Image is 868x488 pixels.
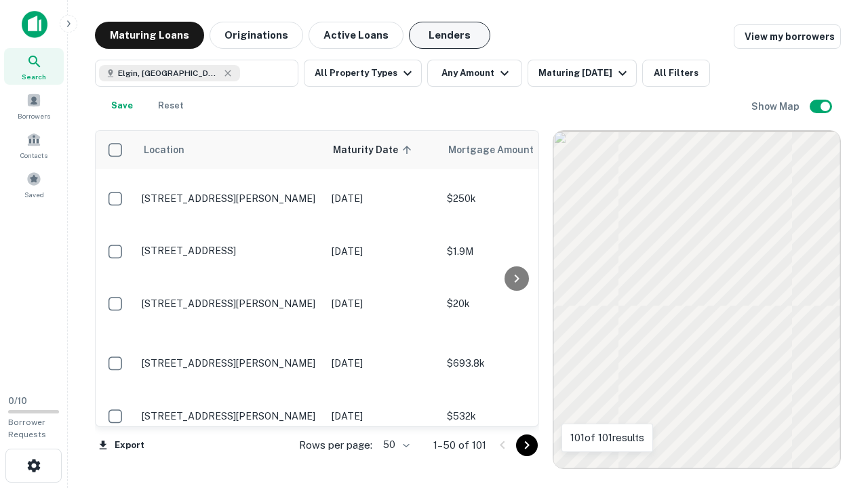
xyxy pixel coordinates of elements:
[734,24,841,49] a: View my borrowers
[325,131,440,169] th: Maturity Date
[95,435,148,455] button: Export
[20,150,47,161] span: Contacts
[332,244,433,259] p: [DATE]
[24,189,44,200] span: Saved
[447,244,583,259] p: $1.9M
[142,357,318,369] p: [STREET_ADDRESS][PERSON_NAME]
[570,430,644,446] p: 101 of 101 results
[118,67,220,79] span: Elgin, [GEOGRAPHIC_DATA], [GEOGRAPHIC_DATA]
[433,437,486,453] p: 1–50 of 101
[409,22,490,49] button: Lenders
[142,298,318,310] p: [STREET_ADDRESS][PERSON_NAME]
[528,60,637,87] button: Maturing [DATE]
[149,92,193,119] button: Reset
[332,409,433,424] p: [DATE]
[22,11,47,38] img: capitalize-icon.png
[538,65,631,81] div: Maturing [DATE]
[332,191,433,206] p: [DATE]
[304,60,422,87] button: All Property Types
[143,142,184,158] span: Location
[4,48,64,85] a: Search
[18,110,50,121] span: Borrowers
[332,296,433,311] p: [DATE]
[447,191,583,206] p: $250k
[332,356,433,371] p: [DATE]
[95,22,204,49] button: Maturing Loans
[100,92,144,119] button: Save your search to get updates of matches that match your search criteria.
[447,356,583,371] p: $693.8k
[440,131,589,169] th: Mortgage Amount
[553,131,840,468] div: 0 0
[4,87,64,124] a: Borrowers
[447,296,583,311] p: $20k
[448,142,551,158] span: Mortgage Amount
[142,192,318,205] p: [STREET_ADDRESS][PERSON_NAME]
[299,437,372,453] p: Rows per page:
[642,60,710,87] button: All Filters
[333,142,416,158] span: Maturity Date
[142,410,318,422] p: [STREET_ADDRESS][PERSON_NAME]
[135,131,325,169] th: Location
[516,434,538,456] button: Go to next page
[4,127,64,163] a: Contacts
[22,71,46,82] span: Search
[8,418,46,439] span: Borrower Requests
[427,60,522,87] button: Any Amount
[8,396,27,406] span: 0 / 10
[142,245,318,257] p: [STREET_ADDRESS]
[800,380,868,445] iframe: Chat Widget
[378,435,412,455] div: 50
[751,99,802,114] h6: Show Map
[210,22,303,49] button: Originations
[447,409,583,424] p: $532k
[4,166,64,203] a: Saved
[309,22,403,49] button: Active Loans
